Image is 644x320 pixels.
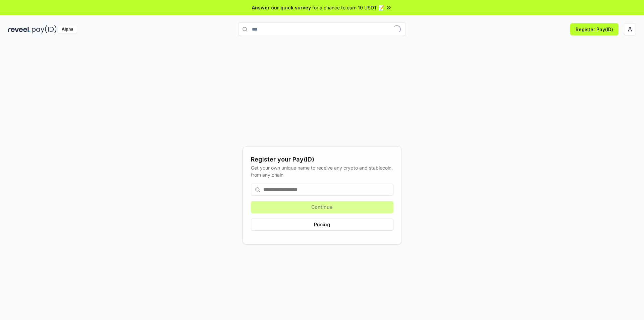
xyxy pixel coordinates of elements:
img: reveel_dark [8,25,31,34]
button: Register Pay(ID) [570,23,619,35]
div: Get your own unique name to receive any crypto and stablecoin, from any chain [251,164,393,178]
span: Answer our quick survey [252,4,311,11]
div: Alpha [58,25,77,34]
div: Register your Pay(ID) [251,155,393,164]
img: pay_id [32,25,57,34]
span: for a chance to earn 10 USDT 📝 [312,4,384,11]
button: Pricing [251,219,393,231]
